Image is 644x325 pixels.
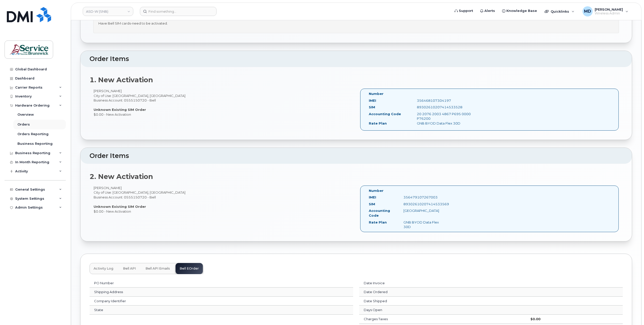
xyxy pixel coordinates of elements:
[413,105,481,110] div: 89302610207414533528
[400,220,448,229] div: GNB BYOD Data Flex 30D
[551,9,569,13] span: Quicklinks
[595,11,623,15] span: Wireless Admin
[451,6,477,16] a: Support
[90,89,356,117] div: [PERSON_NAME] City of Use: [GEOGRAPHIC_DATA], [GEOGRAPHIC_DATA] Business Account: 0555150720 - Be...
[400,208,448,213] div: [GEOGRAPHIC_DATA]
[369,188,383,193] label: Number
[90,279,305,288] td: PO Number
[90,55,623,63] h2: Order Items
[359,279,526,288] td: Date Invoice
[140,7,217,16] input: Find something...
[369,91,383,96] label: Number
[413,121,481,126] div: GNB BYOD Data Flex 30D
[90,186,356,214] div: [PERSON_NAME] City of Use: [GEOGRAPHIC_DATA], [GEOGRAPHIC_DATA] Business Account: 0555150720 - Be...
[90,297,305,306] td: Company Identifier
[369,195,376,200] label: IMEI
[530,317,541,321] strong: $0.00
[579,6,632,16] div: Matthew Deveau
[123,267,136,271] span: Bell API
[83,7,133,16] a: ASD-W (SNB)
[94,205,146,209] strong: Unknown Existing SIM Order
[90,172,153,181] strong: 2. New Activation
[369,121,387,126] label: Rate Plan
[359,297,526,306] td: Date Shipped
[90,288,305,297] td: Shipping Address
[541,6,578,16] div: Quicklinks
[369,105,375,110] label: SIM
[413,112,481,121] div: 20 2076 2003 4867 P695 0000 P76200
[94,267,113,271] span: Activity Log
[584,8,591,14] span: MD
[369,220,387,225] label: Rate Plan
[499,6,541,16] a: Knowledge Base
[369,202,375,207] label: SIM
[94,108,146,112] strong: Unknown Existing SIM Order
[359,288,526,297] td: Date Ordered
[98,21,614,26] p: Have Bell SIM cards-need to be activated.
[90,76,153,84] strong: 1. New Activation
[145,267,170,271] span: Bell API Emails
[90,306,305,315] td: State
[484,8,495,13] span: Alerts
[359,306,526,315] td: Days Open
[400,195,448,200] div: 356479107267003
[595,7,623,11] span: [PERSON_NAME]
[90,152,623,159] h2: Order Items
[369,112,401,116] label: Accounting Code
[459,8,473,13] span: Support
[413,98,481,103] div: 356468107304197
[477,6,499,16] a: Alerts
[506,8,537,13] span: Knowledge Base
[369,208,396,218] label: Accounting Code
[359,315,526,324] td: Charges Taxes
[369,98,376,103] label: IMEI
[400,202,448,207] div: 89302610207414533569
